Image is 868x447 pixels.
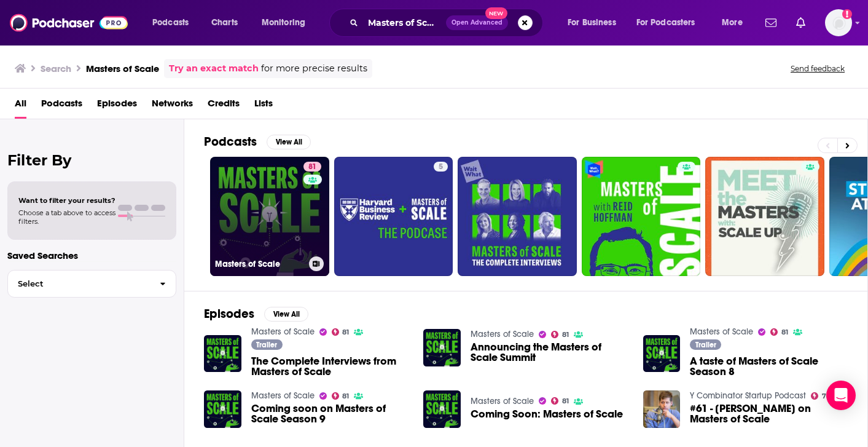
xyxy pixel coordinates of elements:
[41,93,82,119] a: Podcasts
[770,328,788,336] a: 81
[18,196,115,205] span: Want to filter your results?
[86,63,159,74] h3: Masters of Scale
[643,335,681,373] img: A taste of Masters of Scale Season 8
[423,329,461,366] img: Announcing the Masters of Scale Summit
[308,161,316,173] span: 81
[254,93,273,119] a: Lists
[262,14,305,31] span: Monitoring
[439,161,443,173] span: 5
[204,335,241,373] a: The Complete Interviews from Masters of Scale
[204,306,254,322] h2: Episodes
[722,14,743,31] span: More
[251,390,315,401] a: Masters of Scale
[208,93,240,119] a: Credits
[203,13,245,33] a: Charts
[713,13,758,33] button: open menu
[471,396,534,406] a: Masters of Scale
[41,63,71,74] h3: Search
[332,328,350,336] a: 81
[204,390,241,428] img: Coming soon on Masters of Scale Season 9
[452,20,502,26] span: Open Advanced
[334,157,453,276] a: 5
[18,208,115,226] span: Choose a tab above to access filters.
[822,394,831,399] span: 78
[434,162,448,172] a: 5
[446,15,508,30] button: Open AdvancedNew
[211,14,238,31] span: Charts
[342,330,349,335] span: 81
[341,9,555,37] div: Search podcasts, credits, & more...
[204,306,308,322] a: EpisodesView All
[10,11,128,34] img: Podchaser - Follow, Share and Rate Podcasts
[562,398,569,404] span: 81
[264,307,308,322] button: View All
[636,14,695,31] span: For Podcasters
[251,356,409,377] a: The Complete Interviews from Masters of Scale
[628,13,713,33] button: open menu
[551,397,569,405] a: 81
[690,403,848,424] a: #61 - Sam Altman on Masters of Scale
[643,390,681,428] img: #61 - Sam Altman on Masters of Scale
[690,403,848,424] span: #61 - [PERSON_NAME] on Masters of Scale
[781,330,788,335] span: 81
[842,9,852,19] svg: Add a profile image
[825,9,852,36] span: Logged in as autumncomm
[471,342,628,363] a: Announcing the Masters of Scale Summit
[210,157,329,276] a: 81Masters of Scale
[787,63,848,74] button: Send feedback
[251,403,409,424] a: Coming soon on Masters of Scale Season 9
[303,162,321,172] a: 81
[471,329,534,339] a: Masters of Scale
[690,390,806,401] a: Y Combinator Startup Podcast
[825,9,852,36] img: User Profile
[253,13,321,33] button: open menu
[485,7,507,19] span: New
[471,409,623,419] a: Coming Soon: Masters of Scale
[551,331,569,338] a: 81
[568,14,616,31] span: For Business
[97,93,137,119] a: Episodes
[760,12,781,33] a: Show notifications dropdown
[562,332,569,338] span: 81
[811,392,831,400] a: 78
[8,280,150,288] span: Select
[7,270,176,298] button: Select
[363,13,446,33] input: Search podcasts, credits, & more...
[251,326,315,337] a: Masters of Scale
[204,134,311,149] a: PodcastsView All
[791,12,810,33] a: Show notifications dropdown
[152,14,189,31] span: Podcasts
[695,341,716,349] span: Trailer
[826,381,856,410] div: Open Intercom Messenger
[332,392,350,400] a: 81
[15,93,26,119] a: All
[256,341,277,349] span: Trailer
[690,326,753,337] a: Masters of Scale
[690,356,848,377] a: A taste of Masters of Scale Season 8
[267,135,311,149] button: View All
[342,394,349,399] span: 81
[825,9,852,36] button: Show profile menu
[204,134,257,149] h2: Podcasts
[423,390,461,428] img: Coming Soon: Masters of Scale
[261,61,367,76] span: for more precise results
[215,259,304,269] h3: Masters of Scale
[152,93,193,119] a: Networks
